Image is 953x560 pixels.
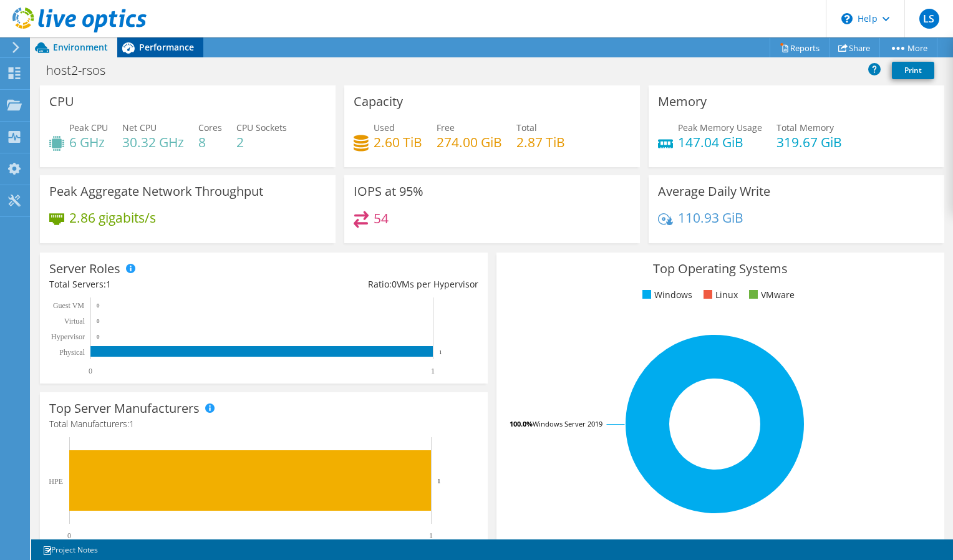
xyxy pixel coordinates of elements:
[770,38,830,57] a: Reports
[69,211,156,224] h4: 2.86 gigabits/s
[516,122,537,133] span: Total
[639,288,692,302] li: Windows
[437,122,455,133] span: Free
[437,477,441,485] text: 1
[49,262,120,276] h3: Server Roles
[122,122,157,133] span: Net CPU
[354,95,403,109] h3: Capacity
[658,95,707,109] h3: Memory
[700,288,738,302] li: Linux
[97,302,100,309] text: 0
[264,278,478,291] div: Ratio: VMs per Hypervisor
[374,122,395,133] span: Used
[506,262,935,276] h3: Top Operating Systems
[678,122,762,133] span: Peak Memory Usage
[892,62,934,79] a: Print
[49,402,200,415] h3: Top Server Manufacturers
[64,317,85,326] text: Virtual
[841,13,853,24] svg: \n
[97,318,100,324] text: 0
[392,278,397,290] span: 0
[53,41,108,53] span: Environment
[89,367,92,375] text: 0
[533,419,602,428] tspan: Windows Server 2019
[746,288,795,302] li: VMware
[510,419,533,428] tspan: 100.0%
[429,531,433,540] text: 1
[106,278,111,290] span: 1
[49,477,63,486] text: HPE
[829,38,880,57] a: Share
[374,135,422,149] h4: 2.60 TiB
[354,185,423,198] h3: IOPS at 95%
[97,334,100,340] text: 0
[67,531,71,540] text: 0
[49,278,264,291] div: Total Servers:
[678,135,762,149] h4: 147.04 GiB
[69,135,108,149] h4: 6 GHz
[437,135,502,149] h4: 274.00 GiB
[431,367,435,375] text: 1
[122,135,184,149] h4: 30.32 GHz
[919,9,939,29] span: LS
[879,38,937,57] a: More
[49,95,74,109] h3: CPU
[41,64,125,77] h1: host2-rsos
[678,211,743,224] h4: 110.93 GiB
[51,332,85,341] text: Hypervisor
[59,348,85,357] text: Physical
[198,122,222,133] span: Cores
[658,185,770,198] h3: Average Daily Write
[374,211,389,225] h4: 54
[53,301,84,310] text: Guest VM
[236,122,287,133] span: CPU Sockets
[34,542,107,558] a: Project Notes
[776,135,842,149] h4: 319.67 GiB
[49,417,478,431] h4: Total Manufacturers:
[776,122,834,133] span: Total Memory
[236,135,287,149] h4: 2
[139,41,194,53] span: Performance
[69,122,108,133] span: Peak CPU
[516,135,565,149] h4: 2.87 TiB
[49,185,263,198] h3: Peak Aggregate Network Throughput
[439,349,442,355] text: 1
[129,418,134,430] span: 1
[198,135,222,149] h4: 8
